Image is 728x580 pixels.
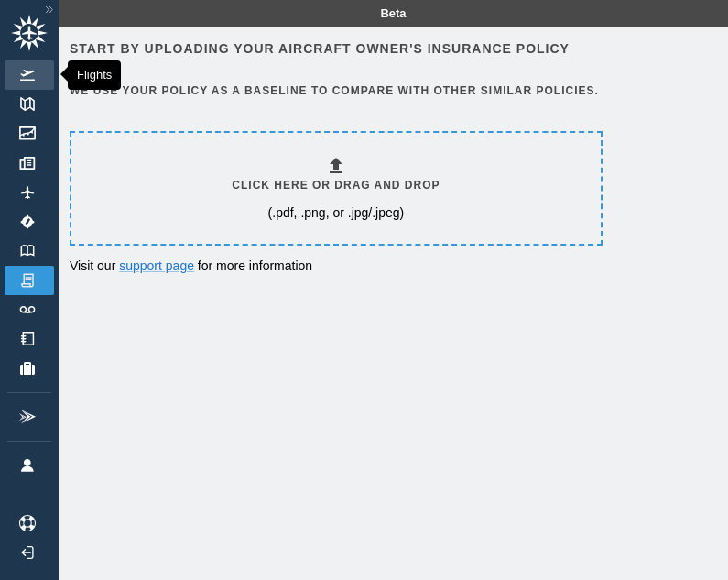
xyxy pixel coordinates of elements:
[119,258,194,273] a: support page
[70,82,599,100] h6: We use your policy as a baseline to compare with other similar policies.
[268,203,405,222] p: (.pdf, .png, or .jpg/.jpeg)
[70,38,599,59] h6: Start by uploading your aircraft owner's insurance policy
[70,257,599,275] p: Visit our for more information
[232,177,440,194] h6: Click here or drag and drop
